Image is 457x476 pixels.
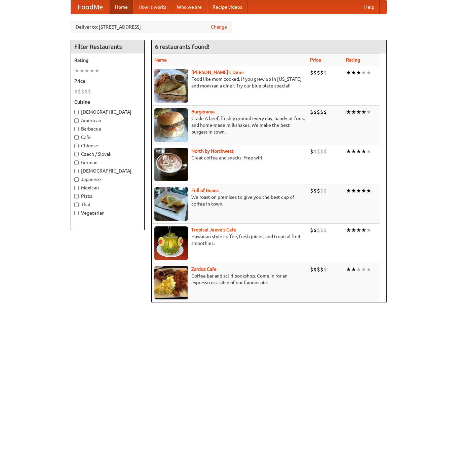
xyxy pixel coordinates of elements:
[154,187,188,221] img: beans.jpg
[154,115,305,135] p: Grade A beef, freshly ground every day, hand-cut fries, and home-made milkshakes. We make the bes...
[154,108,188,142] img: burgerama.jpg
[74,168,141,174] label: [DEMOGRAPHIC_DATA]
[79,67,84,74] li: ★
[313,187,317,194] li: $
[323,226,327,234] li: $
[351,69,356,76] li: ★
[351,226,356,234] li: ★
[84,88,88,95] li: $
[310,148,313,155] li: $
[313,69,317,76] li: $
[356,108,361,116] li: ★
[89,67,94,74] li: ★
[211,24,227,30] a: Change
[207,0,247,14] a: Recipe videos
[310,266,313,273] li: $
[346,57,360,63] a: Rating
[191,109,215,114] b: Burgerama
[74,125,141,132] label: Barbecue
[74,193,141,199] label: Pizza
[74,159,141,166] label: German
[320,69,323,76] li: $
[74,160,79,165] input: German
[346,226,351,234] li: ★
[356,148,361,155] li: ★
[191,266,217,272] a: Zardoz Cafe
[74,169,79,173] input: [DEMOGRAPHIC_DATA]
[191,188,219,193] b: Full of Beans
[71,21,232,33] div: Deliver to: [STREET_ADDRESS]
[310,108,313,116] li: $
[74,142,141,149] label: Chinese
[310,226,313,234] li: $
[317,108,320,116] li: $
[154,226,188,260] img: jeeves.jpg
[74,203,79,207] input: Thai
[154,266,188,299] img: zardoz.jpg
[94,67,100,74] li: ★
[366,69,371,76] li: ★
[74,177,79,182] input: Japanese
[154,233,305,247] p: Hawaiian style coffee, fresh juices, and tropical fruit smoothies.
[366,108,371,116] li: ★
[320,266,323,273] li: $
[361,108,366,116] li: ★
[78,88,81,95] li: $
[191,70,244,75] a: [PERSON_NAME]'s Diner
[323,69,327,76] li: $
[74,135,79,140] input: Cafe
[74,78,141,84] h5: Price
[351,187,356,194] li: ★
[84,67,89,74] li: ★
[74,184,141,191] label: Mexican
[361,226,366,234] li: ★
[154,272,305,286] p: Coffee bar and sci-fi bookshop. Come in for an espresso or a slice of our famous pie.
[346,148,351,155] li: ★
[351,148,356,155] li: ★
[317,226,320,234] li: $
[191,227,236,232] a: Tropical Jeeve's Cafe
[361,266,366,273] li: ★
[74,99,141,105] h5: Cuisine
[74,110,79,114] input: [DEMOGRAPHIC_DATA]
[74,194,79,198] input: Pizza
[320,148,323,155] li: $
[313,266,317,273] li: $
[133,0,172,14] a: How it works
[74,151,141,157] label: Czech / Slovak
[366,226,371,234] li: ★
[323,266,327,273] li: $
[323,148,327,155] li: $
[317,148,320,155] li: $
[154,154,305,161] p: Great coffee and snacks. Free wifi.
[317,187,320,194] li: $
[310,57,321,63] a: Price
[154,76,305,89] p: Food like mom cooked, if you grew up in [US_STATE] and mom ran a diner. Try our blue plate special!
[320,108,323,116] li: $
[74,186,79,190] input: Mexican
[323,187,327,194] li: $
[356,266,361,273] li: ★
[74,144,79,148] input: Chinese
[81,88,84,95] li: $
[361,69,366,76] li: ★
[172,0,207,14] a: Who we are
[74,57,141,64] h5: Rating
[74,67,79,74] li: ★
[74,152,79,156] input: Czech / Slovak
[351,266,356,273] li: ★
[155,43,210,50] ng-pluralize: 6 restaurants found!
[74,201,141,208] label: Thai
[154,194,305,207] p: We roast on premises to give you the best cup of coffee in town.
[356,226,361,234] li: ★
[317,266,320,273] li: $
[191,148,234,154] a: North by Northwest
[74,88,78,95] li: $
[361,187,366,194] li: ★
[74,117,141,124] label: American
[74,210,141,216] label: Vegetarian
